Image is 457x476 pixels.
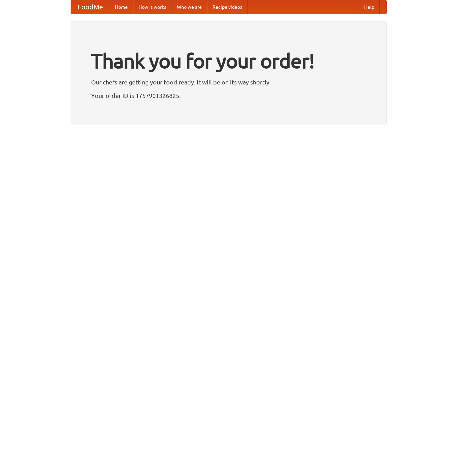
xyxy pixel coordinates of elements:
a: How it works [133,0,172,14]
p: Your order ID is 1757901326825. [91,90,366,101]
a: Who we are [172,0,207,14]
p: Our chefs are getting your food ready. It will be on its way shortly. [91,77,366,87]
a: FoodMe [71,0,110,14]
a: Help [359,0,380,14]
h1: Thank you for your order! [91,45,366,77]
a: Recipe videos [207,0,247,14]
a: Home [110,0,133,14]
